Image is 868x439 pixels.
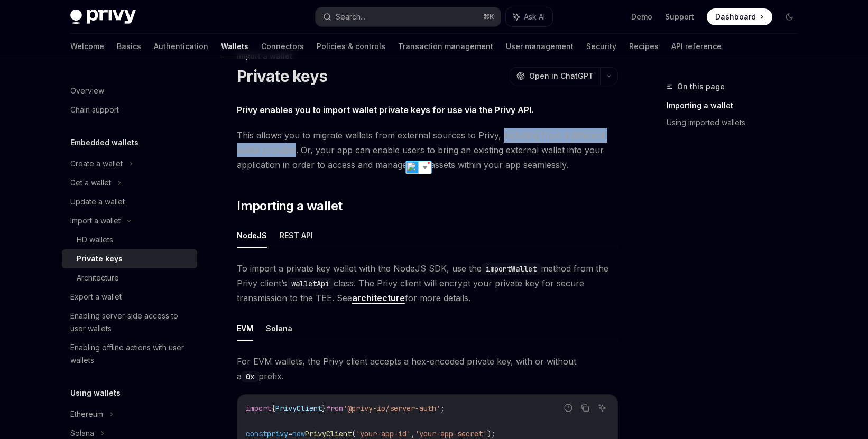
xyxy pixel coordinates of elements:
[343,404,440,413] span: '@privy-io/server-auth'
[70,10,136,24] img: dark logo
[411,429,415,438] span: ,
[529,71,594,81] span: Open in ChatGPT
[70,214,121,227] div: Import a wallet
[266,316,292,341] button: Solana
[715,12,756,22] span: Dashboard
[510,67,600,85] button: Open in ChatGPT
[305,429,352,438] span: PrivyClient
[70,291,122,303] div: Export a wallet
[237,316,253,341] button: EVM
[595,401,609,415] button: Ask AI
[70,176,111,189] div: Get a wallet
[506,7,552,26] button: Ask AI
[267,429,288,438] span: privy
[70,341,191,367] div: Enabling offline actions with user wallets
[242,371,258,382] code: 0x
[70,136,138,149] h5: Embedded wallets
[440,404,445,413] span: ;
[77,233,113,246] div: HD wallets
[356,429,411,438] span: 'your-app-id'
[352,293,405,304] a: architecture
[482,263,541,275] code: importWallet
[62,306,197,338] a: Enabling server-side access to user wallets
[483,13,494,21] span: ⌘ K
[70,104,119,116] div: Chain support
[70,85,104,97] div: Overview
[292,429,305,438] span: new
[62,230,197,249] a: HD wallets
[631,12,652,22] a: Demo
[506,34,574,59] a: User management
[70,387,121,399] h5: Using wallets
[62,100,197,119] a: Chain support
[237,198,342,214] span: Importing a wallet
[237,354,618,384] span: For EVM wallets, the Privy client accepts a hex-encoded private key, with or without a prefix.
[317,34,385,59] a: Policies & controls
[275,404,322,413] span: PrivyClient
[781,8,798,25] button: Toggle dark mode
[246,429,267,438] span: const
[62,338,197,370] a: Enabling offline actions with user wallets
[237,128,618,172] span: This allows you to migrate wallets from external sources to Privy, including from a different wal...
[578,401,592,415] button: Copy the contents from the code block
[352,429,356,438] span: (
[271,404,275,413] span: {
[707,8,772,25] a: Dashboard
[221,34,248,59] a: Wallets
[237,67,327,86] h1: Private keys
[326,404,343,413] span: from
[62,81,197,100] a: Overview
[70,195,125,208] div: Update a wallet
[237,261,618,305] span: To import a private key wallet with the NodeJS SDK, use the method from the Privy client’s class....
[62,249,197,268] a: Private keys
[288,429,292,438] span: =
[322,404,326,413] span: }
[287,278,334,289] code: walletApi
[677,80,725,93] span: On this page
[117,34,141,59] a: Basics
[70,408,103,421] div: Ethereum
[524,12,545,22] span: Ask AI
[70,157,123,170] div: Create a wallet
[667,114,806,131] a: Using imported wallets
[665,12,694,22] a: Support
[561,401,575,415] button: Report incorrect code
[398,34,493,59] a: Transaction management
[261,34,304,59] a: Connectors
[671,34,722,59] a: API reference
[586,34,616,59] a: Security
[629,34,659,59] a: Recipes
[667,97,806,114] a: Importing a wallet
[246,404,271,413] span: import
[415,429,487,438] span: 'your-app-secret'
[62,192,197,211] a: Update a wallet
[237,223,267,248] button: NodeJS
[70,34,104,59] a: Welcome
[62,287,197,306] a: Export a wallet
[154,34,208,59] a: Authentication
[336,11,365,23] div: Search...
[280,223,313,248] button: REST API
[316,7,501,26] button: Search...⌘K
[487,429,495,438] span: );
[62,268,197,287] a: Architecture
[237,105,533,115] strong: Privy enables you to import wallet private keys for use via the Privy API.
[77,253,123,265] div: Private keys
[70,310,191,335] div: Enabling server-side access to user wallets
[77,272,119,284] div: Architecture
